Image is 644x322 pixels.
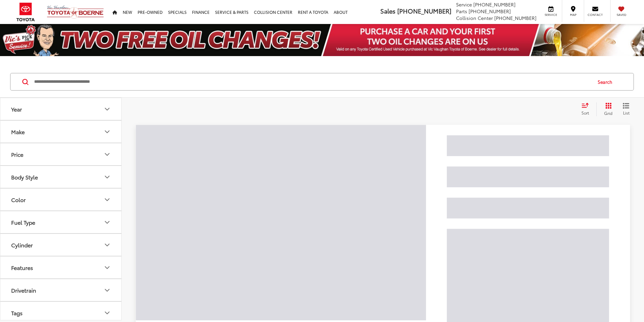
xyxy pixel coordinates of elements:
span: Collision Center [456,15,493,21]
span: [PHONE_NUMBER] [494,15,536,21]
div: Body Style [11,174,38,180]
button: CylinderCylinder [0,234,122,256]
div: Tags [103,309,111,317]
div: Drivetrain [11,287,36,293]
div: Price [103,150,111,158]
button: MakeMake [0,121,122,143]
div: Color [103,196,111,204]
span: Service [543,13,558,17]
div: Fuel Type [103,218,111,226]
input: Search by Make, Model, or Keyword [33,74,591,90]
button: ColorColor [0,189,122,210]
span: List [623,110,629,116]
div: Body Style [103,173,111,181]
img: Vic Vaughan Toyota of Boerne [47,5,104,19]
div: Features [11,264,33,271]
button: PricePrice [0,143,122,165]
span: [PHONE_NUMBER] [473,1,516,8]
button: Select sort value [578,102,596,116]
span: Sort [581,110,589,116]
button: Body StyleBody Style [0,166,122,188]
div: Cylinder [103,241,111,249]
span: Saved [614,13,629,17]
div: Fuel Type [11,219,35,225]
button: DrivetrainDrivetrain [0,279,122,301]
div: Cylinder [11,242,33,248]
span: Parts [456,8,467,15]
span: [PHONE_NUMBER] [397,6,451,15]
button: YearYear [0,98,122,120]
button: Search [591,73,622,90]
span: Map [566,13,580,17]
div: Price [11,151,23,157]
div: Year [11,106,22,112]
div: Tags [11,309,23,316]
span: Service [456,1,472,8]
button: List View [618,102,635,116]
button: FeaturesFeatures [0,256,122,278]
div: Make [11,128,25,135]
div: Features [103,264,111,272]
div: Make [103,128,111,136]
span: Grid [604,110,613,116]
div: Drivetrain [103,286,111,294]
span: Contact [588,13,603,17]
button: Fuel TypeFuel Type [0,211,122,233]
div: Year [103,105,111,113]
div: Color [11,196,26,203]
button: Grid View [596,102,618,116]
span: [PHONE_NUMBER] [469,8,511,15]
span: Sales [380,6,396,15]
